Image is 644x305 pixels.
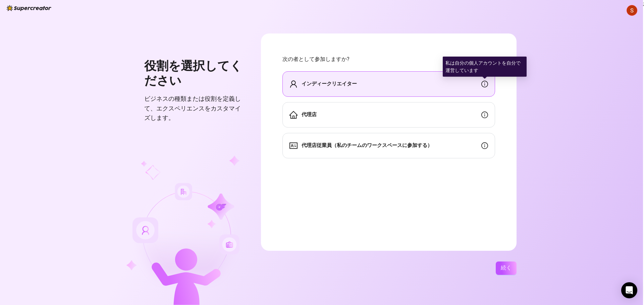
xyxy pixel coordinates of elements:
img: ロゴ [7,5,51,11]
span: 情報サークル [481,142,488,149]
font: 次の者として参加しますか? [282,56,350,62]
font: 続く [501,264,512,271]
font: ; [643,1,644,6]
font: 役割を選択してください [144,59,242,88]
img: ACg8ocJt5AFhnExhDLUzgWSWfVOlvxoig3-xdkQJeLgUmIk7a9O9Ug=s96-c [627,5,637,15]
div: インターコムメッセンジャーを開く [621,282,637,298]
span: 情報サークル [481,81,488,87]
span: ユーザー [289,80,298,88]
font: 私は自分の個人アカウントを自分で運営しています [445,60,521,73]
button: 続く [496,261,517,275]
font: 代理店従業員（私のチームのワークスペースに参加する） [302,142,432,148]
font: 代理店 [302,111,317,118]
span: 情報サークル [481,111,488,118]
font: ビジネスの種類または役割を定義して、エクスペリエンスをカスタマイズします。 [144,95,241,121]
font: インディークリエイター [302,81,357,87]
span: IDカード [289,142,298,150]
span: 家 [289,111,298,119]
